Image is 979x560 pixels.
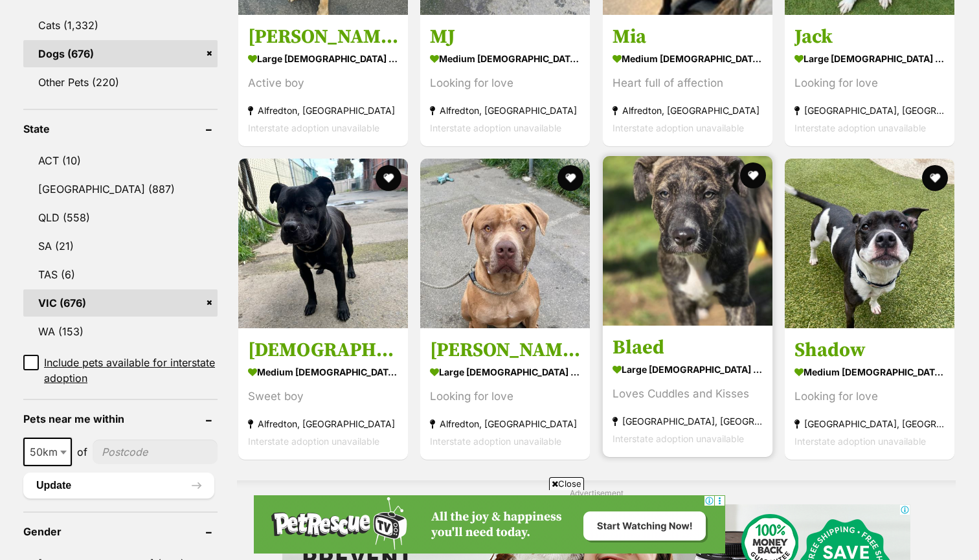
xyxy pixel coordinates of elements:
button: favourite [740,162,766,188]
div: Looking for love [794,74,945,92]
span: 50km [23,438,72,466]
img: Hadies - Staffordshire Bull Terrier Dog [238,159,408,328]
strong: [GEOGRAPHIC_DATA], [GEOGRAPHIC_DATA] [613,412,763,430]
div: Looking for love [430,388,580,405]
strong: Alfredton, [GEOGRAPHIC_DATA] [430,415,580,432]
h3: MJ [430,25,580,49]
a: VIC (676) [23,289,218,317]
header: State [23,123,218,135]
span: Interstate adoption unavailable [794,436,926,447]
span: Interstate adoption unavailable [430,436,561,447]
header: Pets near me within [23,413,218,425]
a: [DEMOGRAPHIC_DATA] medium [DEMOGRAPHIC_DATA] Dog Sweet boy Alfredton, [GEOGRAPHIC_DATA] Interstat... [238,328,408,460]
img: Shadow - American Staffordshire Terrier Dog [785,159,954,328]
div: Heart full of affection [613,74,763,92]
strong: Alfredton, [GEOGRAPHIC_DATA] [430,102,580,119]
iframe: Advertisement [254,495,725,554]
span: Include pets available for interstate adoption [44,355,218,386]
div: Sweet boy [248,388,398,405]
a: [PERSON_NAME] large [DEMOGRAPHIC_DATA] Dog Looking for love Alfredton, [GEOGRAPHIC_DATA] Intersta... [420,328,590,460]
strong: medium [DEMOGRAPHIC_DATA] Dog [430,49,580,68]
strong: Alfredton, [GEOGRAPHIC_DATA] [613,102,763,119]
div: Loves Cuddles and Kisses [613,385,763,403]
input: postcode [93,440,218,464]
strong: large [DEMOGRAPHIC_DATA] Dog [613,360,763,379]
strong: medium [DEMOGRAPHIC_DATA] Dog [613,49,763,68]
a: Include pets available for interstate adoption [23,355,218,386]
strong: Alfredton, [GEOGRAPHIC_DATA] [248,102,398,119]
h3: Blaed [613,335,763,360]
strong: Alfredton, [GEOGRAPHIC_DATA] [248,415,398,432]
a: SA (21) [23,232,218,260]
a: MJ medium [DEMOGRAPHIC_DATA] Dog Looking for love Alfredton, [GEOGRAPHIC_DATA] Interstate adoptio... [420,15,590,146]
a: Blaed large [DEMOGRAPHIC_DATA] Dog Loves Cuddles and Kisses [GEOGRAPHIC_DATA], [GEOGRAPHIC_DATA] ... [603,326,772,457]
strong: large [DEMOGRAPHIC_DATA] Dog [430,363,580,381]
div: Active boy [248,74,398,92]
a: WA (153) [23,318,218,345]
img: Quana - Mastiff Dog [420,159,590,328]
a: QLD (558) [23,204,218,231]
a: ACT (10) [23,147,218,174]
div: Looking for love [794,388,945,405]
h3: [PERSON_NAME] [430,338,580,363]
strong: large [DEMOGRAPHIC_DATA] Dog [794,49,945,68]
a: Dogs (676) [23,40,218,67]
strong: [GEOGRAPHIC_DATA], [GEOGRAPHIC_DATA] [794,415,945,432]
a: Mia medium [DEMOGRAPHIC_DATA] Dog Heart full of affection Alfredton, [GEOGRAPHIC_DATA] Interstate... [603,15,772,146]
a: Cats (1,332) [23,12,218,39]
span: Interstate adoption unavailable [430,122,561,133]
span: of [77,444,87,460]
a: Shadow medium [DEMOGRAPHIC_DATA] Dog Looking for love [GEOGRAPHIC_DATA], [GEOGRAPHIC_DATA] Inters... [785,328,954,460]
button: favourite [922,165,948,191]
header: Gender [23,526,218,537]
a: Other Pets (220) [23,69,218,96]
span: Interstate adoption unavailable [613,433,744,444]
a: Jack large [DEMOGRAPHIC_DATA] Dog Looking for love [GEOGRAPHIC_DATA], [GEOGRAPHIC_DATA] Interstat... [785,15,954,146]
strong: medium [DEMOGRAPHIC_DATA] Dog [248,363,398,381]
h3: Jack [794,25,945,49]
button: favourite [558,165,584,191]
span: 50km [25,443,71,461]
strong: medium [DEMOGRAPHIC_DATA] Dog [794,363,945,381]
span: Interstate adoption unavailable [613,122,744,133]
span: Interstate adoption unavailable [248,436,379,447]
h3: Mia [613,25,763,49]
strong: [GEOGRAPHIC_DATA], [GEOGRAPHIC_DATA] [794,102,945,119]
span: Interstate adoption unavailable [248,122,379,133]
h3: Shadow [794,338,945,363]
strong: large [DEMOGRAPHIC_DATA] Dog [248,49,398,68]
span: Interstate adoption unavailable [794,122,926,133]
img: Blaed - Australian Kelpie x Staghound Dog [603,156,772,326]
button: favourite [376,165,401,191]
span: Close [549,477,584,490]
a: [GEOGRAPHIC_DATA] (887) [23,175,218,203]
h3: [PERSON_NAME] [248,25,398,49]
a: [PERSON_NAME] large [DEMOGRAPHIC_DATA] Dog Active boy Alfredton, [GEOGRAPHIC_DATA] Interstate ado... [238,15,408,146]
div: Looking for love [430,74,580,92]
button: Update [23,473,214,498]
a: TAS (6) [23,261,218,288]
h3: [DEMOGRAPHIC_DATA] [248,338,398,363]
